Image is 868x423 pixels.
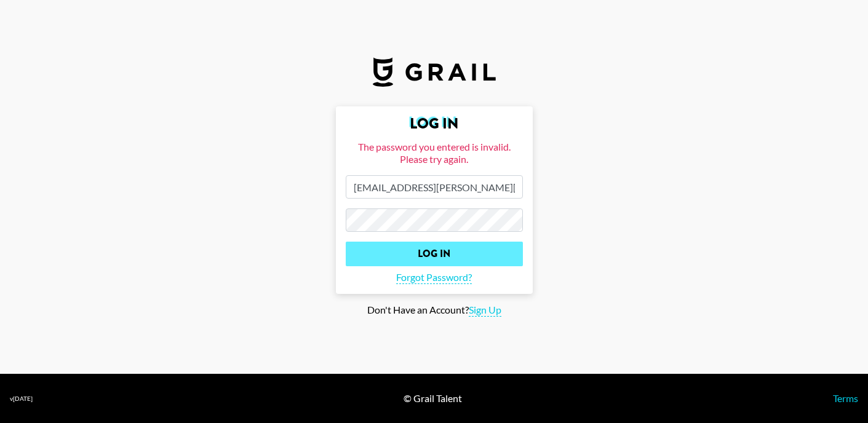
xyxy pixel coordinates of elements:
[346,242,523,266] input: Log In
[346,116,523,131] h2: Log In
[346,141,523,165] div: The password you entered is invalid. Please try again.
[833,392,858,404] a: Terms
[469,304,501,317] span: Sign Up
[404,392,462,405] div: © Grail Talent
[10,304,858,317] div: Don't Have an Account?
[373,57,496,87] img: Grail Talent Logo
[346,175,523,199] input: Email
[396,271,472,284] span: Forgot Password?
[10,395,33,403] div: v [DATE]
